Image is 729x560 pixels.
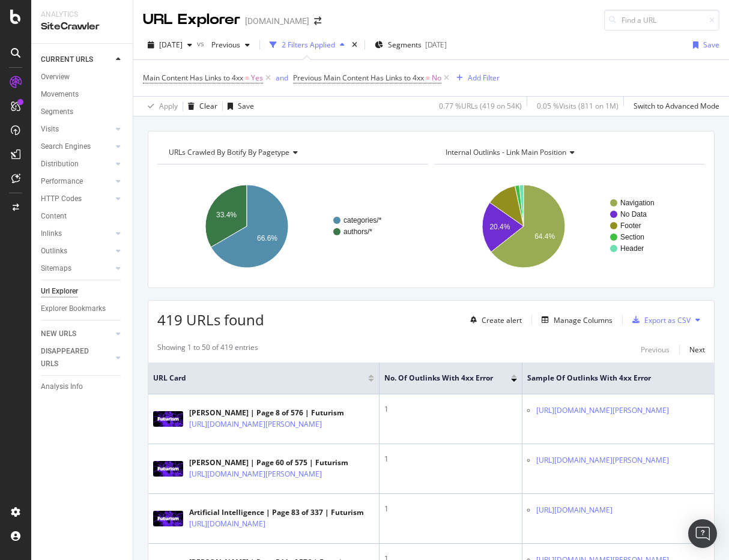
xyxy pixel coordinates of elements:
[189,518,265,530] a: [URL][DOMAIN_NAME]
[349,39,360,51] div: times
[634,101,719,111] div: Switch to Advanced Mode
[439,101,522,111] div: 0.77 % URLs ( 419 on 54K )
[143,35,197,55] button: [DATE]
[41,285,78,298] div: Url Explorer
[153,373,365,384] span: URL Card
[384,373,493,384] span: No. of Outlinks with 4xx Error
[41,210,67,223] div: Content
[384,504,517,514] div: 1
[41,88,124,101] a: Movements
[620,221,641,230] text: Footer
[388,40,422,50] span: Segments
[257,234,277,242] text: 66.6%
[489,223,510,231] text: 20.4%
[189,418,322,430] a: [URL][DOMAIN_NAME][PERSON_NAME]
[282,40,335,50] div: 2 Filters Applied
[216,211,237,219] text: 33.4%
[153,461,183,477] img: main image
[534,232,555,241] text: 64.4%
[482,315,522,325] div: Create alert
[620,199,655,207] text: Navigation
[41,175,83,188] div: Performance
[41,210,124,223] a: Content
[238,101,254,111] div: Save
[41,140,91,153] div: Search Engines
[41,262,112,275] a: Sitemaps
[688,35,719,55] button: Save
[314,17,321,25] div: arrow-right-arrow-left
[41,10,123,20] div: Analytics
[157,342,258,357] div: Showing 1 to 50 of 419 entries
[384,404,517,415] div: 1
[426,73,430,83] span: =
[41,158,79,170] div: Distribution
[223,97,254,116] button: Save
[41,227,112,240] a: Inlinks
[620,210,647,218] text: No Data
[620,244,644,253] text: Header
[169,147,289,157] span: URLs Crawled By Botify By pagetype
[434,174,705,278] svg: A chart.
[41,175,112,188] a: Performance
[641,345,670,355] div: Previous
[157,310,264,330] span: 419 URLs found
[41,381,83,393] div: Analysis Info
[41,345,112,370] a: DISAPPEARED URLS
[251,70,263,86] span: Yes
[41,245,67,257] div: Outlinks
[432,70,441,86] span: No
[536,504,613,516] a: [URL][DOMAIN_NAME]
[554,315,613,325] div: Manage Columns
[276,72,288,83] button: and
[465,310,522,330] button: Create alert
[703,40,719,50] div: Save
[689,345,705,355] div: Next
[159,101,178,111] div: Apply
[293,73,424,83] span: Previous Main Content Has Links to 4xx
[41,106,124,118] a: Segments
[153,511,183,526] img: main image
[468,73,500,83] div: Add Filter
[536,454,669,466] a: [URL][DOMAIN_NAME][PERSON_NAME]
[41,328,112,340] a: NEW URLS
[41,262,71,275] div: Sitemaps
[143,97,178,116] button: Apply
[189,408,374,418] div: [PERSON_NAME] | Page 8 of 576 | Futurism
[425,40,447,50] div: [DATE]
[41,20,123,34] div: SiteCrawler
[644,315,691,325] div: Export as CSV
[41,193,112,205] a: HTTP Codes
[153,411,183,427] img: main image
[207,35,255,55] button: Previous
[245,15,309,27] div: [DOMAIN_NAME]
[41,53,93,66] div: CURRENT URLS
[199,101,217,111] div: Clear
[537,101,619,111] div: 0.05 % Visits ( 811 on 1M )
[41,71,124,83] a: Overview
[41,53,112,66] a: CURRENT URLS
[41,123,59,136] div: Visits
[41,245,112,257] a: Outlinks
[537,313,613,327] button: Manage Columns
[41,328,76,340] div: NEW URLS
[189,457,374,468] div: [PERSON_NAME] | Page 60 of 575 | Futurism
[343,227,372,236] text: authors/*
[527,373,703,384] span: Sample of Outlinks with 4xx Error
[452,71,500,85] button: Add Filter
[166,143,417,162] h4: URLs Crawled By Botify By pagetype
[143,10,240,30] div: URL Explorer
[157,174,428,278] svg: A chart.
[41,158,112,170] a: Distribution
[245,73,249,83] span: =
[265,35,349,55] button: 2 Filters Applied
[446,147,566,157] span: Internal Outlinks - Link Main Position
[159,40,183,50] span: 2025 Sep. 13th
[620,233,644,241] text: Section
[183,97,217,116] button: Clear
[41,303,124,315] a: Explorer Bookmarks
[384,454,517,465] div: 1
[143,73,243,83] span: Main Content Has Links to 4xx
[189,507,364,518] div: Artificial Intelligence | Page 83 of 337 | Futurism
